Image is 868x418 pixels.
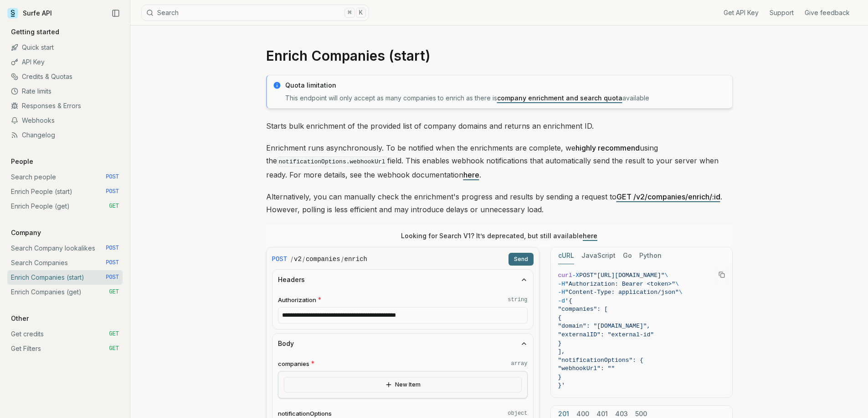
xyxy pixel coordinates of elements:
[7,228,45,237] p: Company
[7,128,123,142] a: Changelog
[7,69,123,84] a: Credits & Quotas
[594,272,665,279] span: "[URL][DOMAIN_NAME]"
[639,247,662,264] button: Python
[558,306,608,313] span: "companies": [
[565,281,675,287] span: "Authorization: Bearer <token>"
[278,409,332,418] span: notificationOptions
[109,203,119,210] span: GET
[7,285,123,299] a: Enrich Companies (get) GET
[558,272,572,279] span: curl
[266,47,733,64] h1: Enrich Companies (start)
[7,113,123,128] a: Webhooks
[679,289,683,296] span: \
[401,231,597,240] p: Looking for Search V1? It’s deprecated, but still available
[109,345,119,352] span: GET
[558,323,651,329] span: "domain": "[DOMAIN_NAME]",
[285,94,727,103] p: This endpoint will only accept as many companies to enrich as there is available
[272,334,533,354] button: Body
[106,274,119,281] span: POST
[565,289,679,296] span: "Content-Type: application/json"
[303,255,305,264] span: /
[109,330,119,338] span: GET
[341,255,344,264] span: /
[805,8,850,17] a: Give feedback
[724,8,759,17] a: Get API Key
[770,8,794,17] a: Support
[565,298,572,304] span: '{
[579,272,593,279] span: POST
[344,255,367,264] code: enrich
[266,190,733,216] p: Alternatively, you can manually check the enrichment's progress and results by sending a request ...
[623,247,632,264] button: Go
[106,173,119,181] span: POST
[272,270,533,290] button: Headers
[7,6,52,20] a: Surfe API
[558,331,654,338] span: "externalID": "external-id"
[558,281,565,287] span: -H
[558,348,565,355] span: ],
[7,241,123,256] a: Search Company lookalikes POST
[294,255,302,264] code: v2
[266,141,733,181] p: Enrichment runs asynchronously. To be notified when the enrichments are complete, we using the fi...
[572,272,580,279] span: -X
[665,272,668,279] span: \
[675,281,679,287] span: \
[583,232,597,240] a: here
[581,247,616,264] button: JavaScript
[558,340,562,347] span: }
[109,288,119,296] span: GET
[558,357,643,364] span: "notificationOptions": {
[7,199,123,214] a: Enrich People (get) GET
[266,120,733,132] p: Starts bulk enrichment of the provided list of company domains and returns an enrichment ID.
[7,157,37,166] p: People
[558,314,562,321] span: {
[508,296,527,303] code: string
[508,253,534,266] button: Send
[558,382,565,389] span: }'
[7,256,123,270] a: Search Companies POST
[558,298,565,304] span: -d
[715,268,729,282] button: Copy Text
[284,377,522,392] button: New Item
[344,8,354,18] kbd: ⌘
[141,5,369,21] button: Search⌘K
[291,255,293,264] span: /
[7,341,123,356] a: Get Filters GET
[106,259,119,266] span: POST
[7,27,63,37] p: Getting started
[7,314,32,323] p: Other
[7,170,123,184] a: Search people POST
[508,410,527,417] code: object
[7,55,123,69] a: API Key
[106,188,119,195] span: POST
[278,296,316,304] span: Authorization
[285,81,727,90] p: Quota limitation
[7,270,123,285] a: Enrich Companies (start) POST
[558,289,565,296] span: -H
[106,245,119,252] span: POST
[558,365,615,372] span: "webhookUrl": ""
[616,192,720,201] a: GET /v2/companies/enrich/:id
[558,374,562,381] span: }
[497,94,622,102] a: company enrichment and search quota
[7,99,123,113] a: Responses & Errors
[7,84,123,99] a: Rate limits
[272,255,288,264] span: POST
[575,143,640,152] strong: highly recommend
[7,40,123,55] a: Quick start
[558,247,574,264] button: cURL
[356,8,366,18] kbd: K
[7,184,123,199] a: Enrich People (start) POST
[306,255,340,264] code: companies
[463,170,479,179] a: here
[277,157,387,167] code: notificationOptions.webhookUrl
[511,360,527,367] code: array
[278,360,309,368] span: companies
[7,327,123,341] a: Get credits GET
[109,6,123,20] button: Collapse Sidebar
